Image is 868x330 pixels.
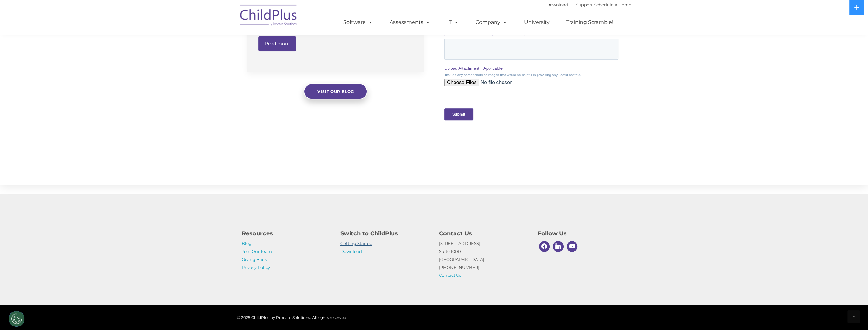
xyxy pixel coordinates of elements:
a: Join Our Team [242,249,272,254]
a: Youtube [565,240,579,254]
a: Software [337,16,379,29]
a: Company [469,16,514,29]
h4: Follow Us [538,229,627,238]
a: Giving Back [242,257,267,262]
span: Phone number [88,68,115,73]
a: Assessments [383,16,437,29]
h4: Switch to ChildPlus [340,229,429,238]
button: Cookies Settings [9,311,24,327]
span: Visit our blog [317,89,354,94]
a: Contact Us [439,273,461,278]
a: Visit our blog [304,83,367,99]
font: | [546,2,631,7]
p: [STREET_ADDRESS] Suite 1000 [GEOGRAPHIC_DATA] [PHONE_NUMBER] [439,240,528,279]
a: Blog [242,241,252,246]
a: Privacy Policy [242,265,270,270]
a: Linkedin [551,240,565,254]
a: Getting Started [340,241,372,246]
a: Download [340,249,362,254]
a: IT [441,16,465,29]
a: Download [546,2,568,7]
img: ChildPlus by Procare Solutions [237,0,301,32]
span: © 2025 ChildPlus by Procare Solutions. All rights reserved. [237,315,347,320]
a: Facebook [538,240,552,254]
a: Support [576,2,593,7]
h4: Contact Us [439,229,528,238]
a: Read more [258,36,296,51]
a: Training Scramble!! [560,16,621,29]
a: Schedule A Demo [594,2,631,7]
h4: Resources [242,229,331,238]
span: Last name [88,42,108,47]
a: University [518,16,556,29]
